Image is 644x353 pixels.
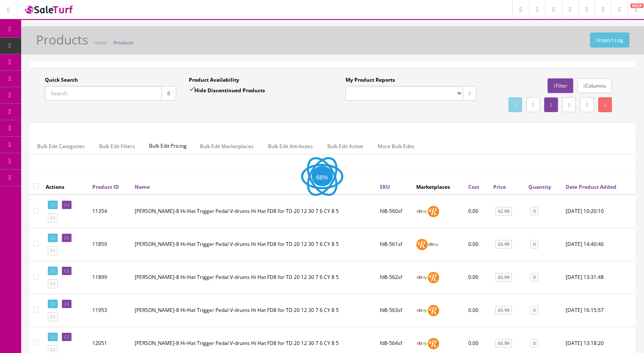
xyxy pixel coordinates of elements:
[143,138,193,154] span: Bulk Edit Pricing
[189,87,194,92] input: Hide Discontinued Products
[376,195,413,228] td: fd8-560sf
[531,240,538,249] a: 0
[42,179,89,194] th: Actions
[89,261,131,294] td: 11899
[94,39,107,46] a: Home
[495,207,512,216] a: 62.99
[45,76,78,84] label: Quick Search
[416,206,428,217] img: ebay
[428,272,439,283] img: reverb
[131,261,376,294] td: Roland FD-8 Hi-Hat Trigger Pedal V-drums Hi Hat FD8 for TD 20 12 30 7 6 CY 8 5
[89,195,131,228] td: 11354
[321,138,370,154] a: Bulk Edit Active
[376,261,413,294] td: fd8-562sf
[261,138,320,154] a: Bulk Edit Attributes
[89,294,131,327] td: 11953
[528,183,551,190] a: Quantity
[428,206,439,217] img: reverb
[493,183,506,190] a: Price
[428,338,439,349] img: reverb
[89,228,131,261] td: 11859
[380,183,390,190] a: SKU
[131,294,376,327] td: Roland FD-8 Hi-Hat Trigger Pedal V-drums Hi Hat FD8 for TD 20 12 30 7 6 CY 8 5
[578,78,612,93] a: Columns
[36,33,88,47] h1: Products
[531,273,538,282] a: 0
[113,39,133,46] a: Products
[416,305,428,316] img: ebay
[30,138,91,154] a: Bulk Edit Categories
[92,138,142,154] a: Bulk Edit Filters
[465,261,490,294] td: 0.00
[531,207,538,216] a: 0
[24,4,75,15] img: SaleTurf
[562,294,635,327] td: 2025-07-01 16:15:57
[531,339,538,348] a: 0
[45,86,162,101] input: Search
[495,273,512,282] a: 65.99
[135,183,150,190] a: Name
[562,195,635,228] td: 2024-12-13 10:20:10
[189,86,265,94] label: Hide Discontinued Products
[416,239,428,250] img: reverb
[468,183,479,190] a: Cost
[531,306,538,315] a: 0
[416,272,428,283] img: ebay
[428,239,439,250] img: ebay
[547,78,573,93] a: Filter
[495,240,512,249] a: 65.99
[562,261,635,294] td: 2025-06-16 13:31:48
[416,338,428,349] img: ebay
[465,228,490,261] td: 0.00
[630,3,644,8] span: HELP
[495,339,512,348] a: 65.99
[189,76,239,84] label: Product Availability
[371,138,421,154] a: More Bulk Edits
[376,228,413,261] td: fd8-561sf
[131,195,376,228] td: Roland FD-8 Hi-Hat Trigger Pedal V-drums Hi Hat FD8 for TD 20 12 30 7 6 CY 8 5
[465,195,490,228] td: 0.00
[376,294,413,327] td: fd8-563sf
[131,228,376,261] td: Roland FD-8 Hi-Hat Trigger Pedal V-drums Hi Hat FD8 for TD 20 12 30 7 6 CY 8 5
[566,183,616,190] a: Date Product Added
[92,183,119,190] a: Product ID
[413,179,465,194] th: Marketplaces
[428,305,439,316] img: reverb
[562,228,635,261] td: 2025-06-04 14:40:46
[193,138,260,154] a: Bulk Edit Marketplaces
[495,306,512,315] a: 65.99
[465,294,490,327] td: 0.00
[345,76,395,84] label: My Product Reports
[590,33,629,47] a: Import Log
